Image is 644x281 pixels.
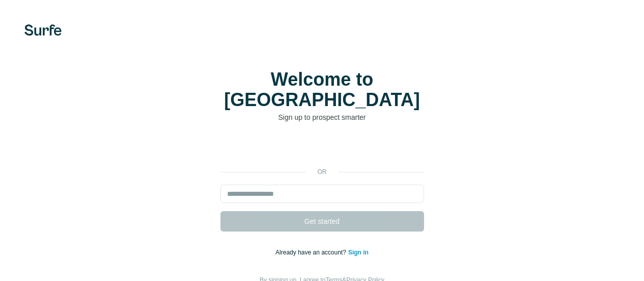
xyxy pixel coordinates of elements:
[220,69,424,110] h1: Welcome to [GEOGRAPHIC_DATA]
[306,167,339,176] p: or
[215,138,429,160] iframe: Sign in with Google Button
[348,249,369,256] a: Sign in
[275,249,348,256] span: Already have an account?
[24,24,62,36] img: Surfe's logo
[220,112,424,122] p: Sign up to prospect smarter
